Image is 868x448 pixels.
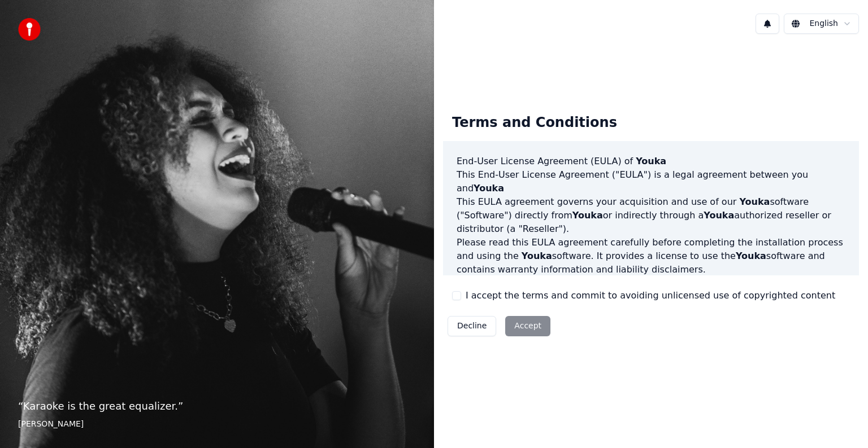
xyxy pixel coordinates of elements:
label: I accept the terms and commit to avoiding unlicensed use of copyrighted content [466,289,835,302]
p: Please read this EULA agreement carefully before completing the installation process and using th... [457,236,845,276]
span: Youka [572,210,603,221]
button: Decline [448,316,496,336]
span: Youka [704,210,734,221]
span: Youka [636,156,666,166]
span: Youka [739,196,770,207]
span: Youka [736,251,766,261]
h3: End-User License Agreement (EULA) of [457,155,845,168]
footer: [PERSON_NAME] [18,419,416,430]
img: youka [18,18,41,41]
span: Youka [522,251,552,261]
div: Terms and Conditions [443,105,626,141]
p: “ Karaoke is the great equalizer. ” [18,398,416,414]
span: Youka [474,183,504,194]
p: This End-User License Agreement ("EULA") is a legal agreement between you and [457,168,845,195]
p: This EULA agreement governs your acquisition and use of our software ("Software") directly from o... [457,195,845,236]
